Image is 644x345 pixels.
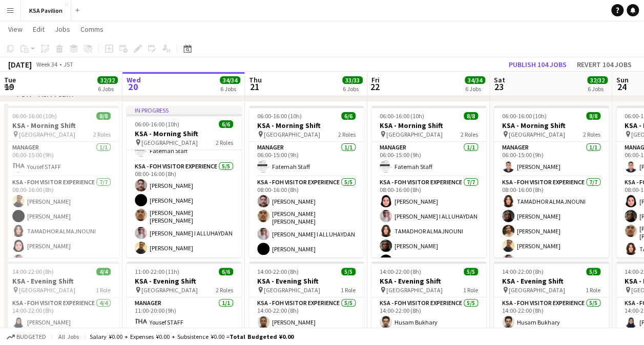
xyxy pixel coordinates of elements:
[502,268,544,275] span: 14:00-22:00 (8h)
[4,177,119,304] app-card-role: KSA - FOH Visitor Experience7/708:00-16:00 (8h)[PERSON_NAME][PERSON_NAME]TAMADHOR ALMAJNOUNI[PERS...
[98,85,117,93] div: 6 Jobs
[341,268,356,275] span: 5/5
[127,106,241,114] div: In progress
[371,121,486,130] h3: KSA - Morning Shift
[29,23,49,36] a: Edit
[338,131,356,138] span: 2 Roles
[464,112,478,120] span: 8/8
[494,106,609,257] app-job-card: 06:00-16:00 (10h)8/8KSA - Morning Shift [GEOGRAPHIC_DATA]2 RolesManager1/106:00-15:00 (9h)[PERSON...
[4,121,119,130] h3: KSA - Morning Shift
[127,276,241,286] h3: KSA - Evening Shift
[616,75,629,84] span: Sun
[76,23,108,36] a: Comms
[135,268,179,275] span: 11:00-22:00 (11h)
[464,268,478,275] span: 5/5
[249,106,364,257] app-job-card: 06:00-16:00 (10h)6/6KSA - Morning Shift [GEOGRAPHIC_DATA]2 RolesManager1/106:00-15:00 (9h)Fatemah...
[386,286,443,294] span: [GEOGRAPHIC_DATA]
[587,76,608,84] span: 32/32
[127,297,241,332] app-card-role: Manager1/111:00-20:00 (9h)Yousef STAFF
[370,81,380,93] span: 22
[125,81,141,93] span: 20
[216,286,233,294] span: 2 Roles
[380,268,421,275] span: 14:00-22:00 (8h)
[80,25,103,34] span: Comms
[341,286,356,294] span: 1 Role
[21,1,71,20] button: KSA Pavilion
[127,106,241,257] app-job-card: In progress06:00-16:00 (10h)6/6KSA - Morning Shift [GEOGRAPHIC_DATA]2 RolesManager1/106:00-15:00 ...
[93,131,111,138] span: 2 Roles
[461,131,478,138] span: 2 Roles
[494,177,609,300] app-card-role: KSA - FOH Visitor Experience7/708:00-16:00 (8h)TAMADHOR ALMAJNOUNI[PERSON_NAME][PERSON_NAME][PERS...
[4,23,27,36] a: View
[4,75,16,84] span: Tue
[96,268,111,275] span: 4/4
[249,177,364,274] app-card-role: KSA - FOH Visitor Experience5/508:00-16:00 (8h)[PERSON_NAME][PERSON_NAME] [PERSON_NAME][PERSON_NA...
[502,112,547,120] span: 06:00-16:00 (10h)
[230,333,294,340] span: Total Budgeted ¥0.00
[8,59,32,70] div: [DATE]
[249,121,364,130] h3: KSA - Morning Shift
[219,120,233,128] span: 6/6
[492,81,505,93] span: 23
[216,139,233,146] span: 2 Roles
[257,112,302,120] span: 06:00-16:00 (10h)
[8,25,23,34] span: View
[257,268,299,275] span: 14:00-22:00 (8h)
[494,276,609,286] h3: KSA - Evening Shift
[141,286,198,294] span: [GEOGRAPHIC_DATA]
[4,106,119,257] app-job-card: 06:00-16:00 (10h)8/8KSA - Morning Shift [GEOGRAPHIC_DATA]2 RolesManager1/106:00-15:00 (9h)Yousef ...
[127,129,241,138] h3: KSA - Morning Shift
[56,333,81,340] span: All jobs
[371,177,486,300] app-card-role: KSA - FOH Visitor Experience7/708:00-16:00 (8h)[PERSON_NAME][PERSON_NAME] I ALLUHAYDANTAMADHOR AL...
[465,76,485,84] span: 34/34
[583,131,600,138] span: 2 Roles
[220,85,240,93] div: 6 Jobs
[12,268,54,275] span: 14:00-22:00 (8h)
[12,112,57,120] span: 06:00-16:00 (10h)
[19,131,75,138] span: [GEOGRAPHIC_DATA]
[505,58,571,71] button: Publish 104 jobs
[219,268,233,275] span: 6/6
[586,286,600,294] span: 1 Role
[127,75,141,84] span: Wed
[34,60,59,68] span: Week 34
[371,75,380,84] span: Fri
[380,112,424,120] span: 06:00-16:00 (10h)
[135,120,179,128] span: 06:00-16:00 (10h)
[586,268,600,275] span: 5/5
[16,333,46,340] span: Budgeted
[249,142,364,177] app-card-role: Manager1/106:00-15:00 (9h)Fatemah Staff
[141,139,198,146] span: [GEOGRAPHIC_DATA]
[96,112,111,120] span: 8/8
[64,60,73,68] div: JST
[33,25,45,34] span: Edit
[342,76,363,84] span: 33/33
[343,85,362,93] div: 6 Jobs
[494,121,609,130] h3: KSA - Morning Shift
[615,81,629,93] span: 24
[4,142,119,177] app-card-role: Manager1/106:00-15:00 (9h)Yousef STAFF
[55,25,70,34] span: Jobs
[51,23,74,36] a: Jobs
[494,75,505,84] span: Sat
[386,131,443,138] span: [GEOGRAPHIC_DATA]
[97,76,118,84] span: 32/32
[371,276,486,286] h3: KSA - Evening Shift
[371,142,486,177] app-card-role: Manager1/106:00-15:00 (9h)Fatemah Staff
[4,276,119,286] h3: KSA - Evening Shift
[463,286,478,294] span: 1 Role
[19,286,75,294] span: [GEOGRAPHIC_DATA]
[264,286,320,294] span: [GEOGRAPHIC_DATA]
[3,81,16,93] span: 19
[90,333,294,340] div: Salary ¥0.00 + Expenses ¥0.00 + Subsistence ¥0.00 =
[509,286,565,294] span: [GEOGRAPHIC_DATA]
[96,286,111,294] span: 1 Role
[220,76,240,84] span: 34/34
[249,75,262,84] span: Thu
[465,85,485,93] div: 6 Jobs
[5,331,48,342] button: Budgeted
